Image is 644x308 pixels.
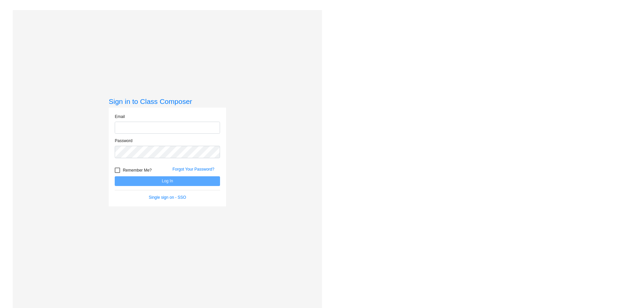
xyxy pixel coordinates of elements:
a: Single sign on - SSO [149,195,186,200]
a: Forgot Your Password? [172,167,214,172]
label: Email [115,114,125,120]
h3: Sign in to Class Composer [109,97,226,106]
span: Remember Me? [123,166,152,174]
label: Password [115,138,132,144]
button: Log In [115,176,220,186]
